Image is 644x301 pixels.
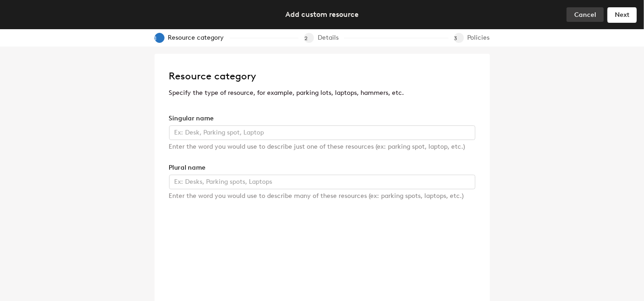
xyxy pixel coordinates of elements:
[574,11,596,19] span: Cancel
[169,163,475,173] div: Plural name
[285,9,359,20] div: Add custom resource
[169,125,475,140] input: Ex: Desk, Parking spot, Laptop
[615,11,629,19] span: Next
[169,88,475,98] p: Specify the type of resource, for example, parking lots, laptops, hammers, etc.
[169,68,475,84] h2: Resource category
[608,7,637,22] button: Next
[468,33,490,43] div: Policies
[169,175,475,189] input: Ex: Desks, Parking spots, Laptops
[169,142,475,152] div: Enter the word you would use to describe just one of these resources (ex: parking spot, laptop, e...
[169,191,475,201] div: Enter the word you would use to describe many of these resources (ex: parking spots, laptops, etc.)
[454,35,465,42] span: 3
[318,33,344,43] div: Details
[304,35,315,42] span: 2
[567,7,604,22] button: Cancel
[155,35,166,42] span: 1
[169,114,475,124] div: Singular name
[168,33,230,43] div: Resource category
